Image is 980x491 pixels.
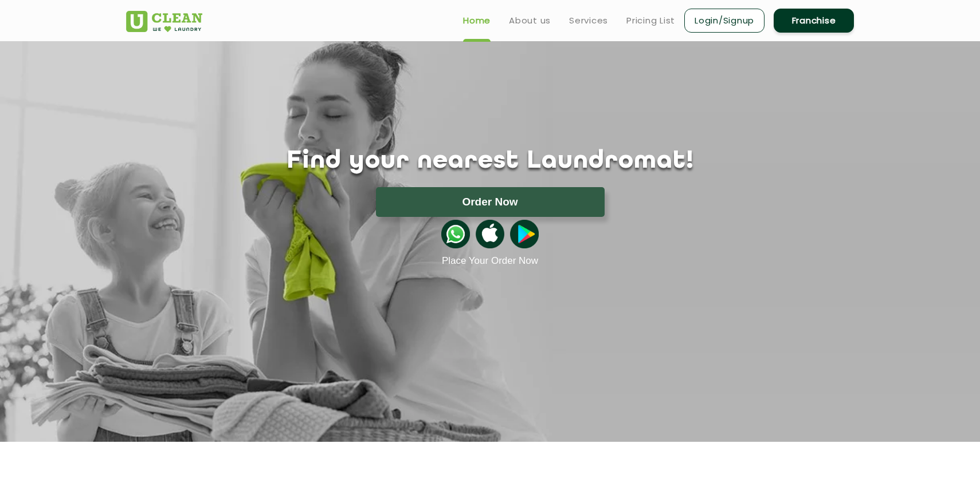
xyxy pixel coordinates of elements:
button: Order Now [376,187,605,217]
a: Services [569,14,608,27]
a: About us [509,14,551,27]
img: whatsappicon.png [441,220,470,248]
img: UClean Laundry and Dry Cleaning [126,11,202,32]
a: Franchise [774,9,854,33]
img: playstoreicon.png [510,220,539,248]
a: Pricing List [626,14,675,27]
h1: Find your nearest Laundromat! [117,147,863,176]
img: apple-icon.png [476,220,504,248]
a: Login/Signup [684,9,765,33]
a: Place Your Order Now [442,255,538,267]
a: Home [463,14,491,27]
